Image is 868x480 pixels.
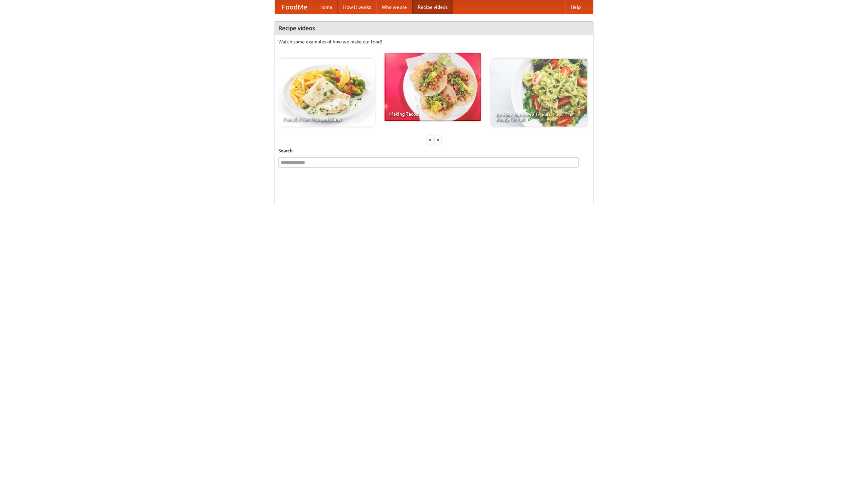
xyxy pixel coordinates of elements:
[412,0,453,14] a: Recipe videos
[278,59,375,127] a: French Fries Fish and Chips
[496,112,583,122] span: An Easy, Summery Tomato Pasta That's Ready for Fall
[389,112,476,116] span: Making Tacos
[275,0,314,14] a: FoodMe
[314,0,338,14] a: Home
[376,0,412,14] a: Who we are
[278,147,590,154] h5: Search
[283,117,370,122] span: French Fries Fish and Chips
[435,135,441,144] div: »
[275,21,593,35] h4: Recipe videos
[278,38,590,45] p: Watch some examples of how we make our food!
[338,0,376,14] a: How it works
[491,59,587,127] a: An Easy, Summery Tomato Pasta That's Ready for Fall
[565,0,586,14] a: Help
[384,53,481,121] a: Making Tacos
[427,135,433,144] div: «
